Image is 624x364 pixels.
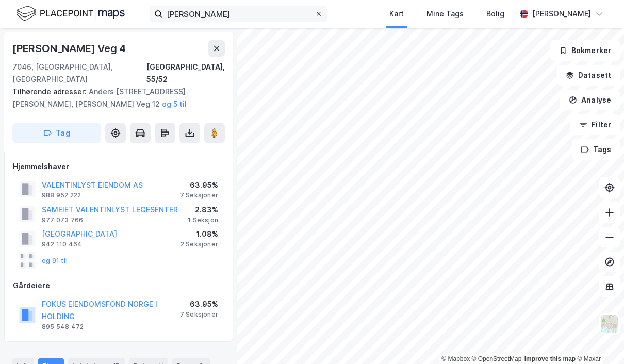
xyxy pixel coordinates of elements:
div: Gårdeiere [13,279,224,292]
div: 7046, [GEOGRAPHIC_DATA], [GEOGRAPHIC_DATA] [12,61,146,86]
button: Analyse [560,90,620,110]
a: Improve this map [524,355,576,362]
div: 1.08% [180,228,218,240]
div: 988 952 222 [42,191,81,200]
img: logo.f888ab2527a4732fd821a326f86c7f29.svg [17,5,125,23]
span: Tilhørende adresser: [12,87,89,96]
div: 7 Seksjoner [180,191,218,200]
div: [PERSON_NAME] Veg 4 [12,40,128,57]
div: 2 Seksjoner [180,240,218,249]
div: Mine Tags [426,8,464,20]
div: [PERSON_NAME] [532,8,591,20]
div: 942 110 464 [42,240,82,249]
div: [GEOGRAPHIC_DATA], 55/52 [146,61,225,86]
button: Datasett [557,65,620,86]
input: Søk på adresse, matrikkel, gårdeiere, leietakere eller personer [162,6,315,22]
div: Anders [STREET_ADDRESS][PERSON_NAME], [PERSON_NAME] Veg 12 [12,86,217,110]
button: Tag [12,123,101,143]
a: Mapbox [441,355,470,362]
iframe: Chat Widget [572,315,624,364]
div: Kart [389,8,404,20]
div: Bolig [486,8,504,20]
div: 63.95% [180,179,218,191]
img: Z [600,314,619,334]
button: Filter [570,114,620,135]
button: Tags [572,139,620,160]
div: 895 548 472 [42,323,84,331]
div: 63.95% [180,298,218,310]
div: 2.83% [188,204,218,216]
a: OpenStreetMap [472,355,522,362]
div: Kontrollprogram for chat [572,315,624,364]
div: Hjemmelshaver [13,160,224,173]
div: 1 Seksjon [188,216,218,224]
div: 977 073 766 [42,216,83,224]
div: 7 Seksjoner [180,310,218,319]
button: Bokmerker [550,40,620,61]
